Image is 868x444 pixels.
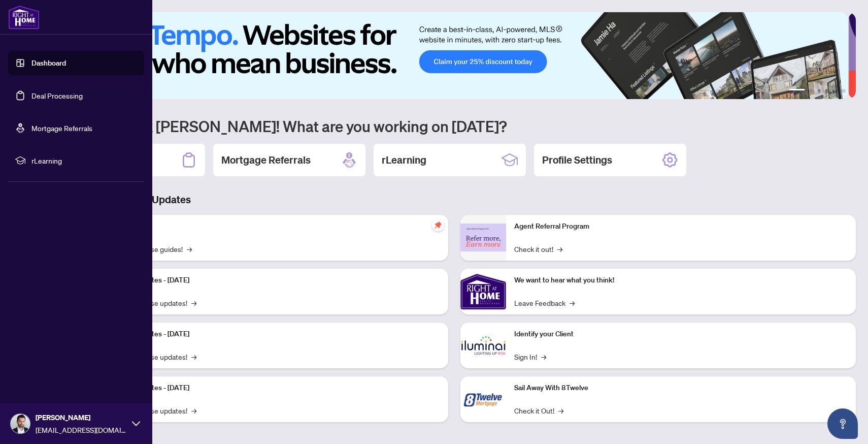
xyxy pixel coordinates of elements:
[514,297,575,308] a: Leave Feedback→
[817,89,821,93] button: 3
[107,275,440,286] p: Platform Updates - [DATE]
[31,123,92,133] a: Mortgage Referrals
[541,351,546,362] span: →
[36,424,127,435] span: [EMAIL_ADDRESS][DOMAIN_NAME]
[191,351,196,362] span: →
[191,297,196,308] span: →
[460,224,506,251] img: Agent Referral Program
[107,221,440,232] p: Self-Help
[514,243,562,255] a: Check it out!→
[53,193,856,207] h3: Brokerage & Industry Updates
[382,153,426,167] h2: rLearning
[514,383,848,394] p: Sail Away With 8Twelve
[514,405,563,416] a: Check it Out!→
[107,383,440,394] p: Platform Updates - [DATE]
[31,91,83,100] a: Deal Processing
[107,329,440,340] p: Platform Updates - [DATE]
[542,153,612,167] h2: Profile Settings
[53,116,856,136] h1: Welcome back [PERSON_NAME]! What are you working on [DATE]?
[514,221,848,232] p: Agent Referral Program
[11,414,30,433] img: Profile Icon
[558,405,563,416] span: →
[53,12,848,99] img: Slide 0
[221,153,311,167] h2: Mortgage Referrals
[833,89,838,93] button: 5
[789,89,805,93] button: 1
[191,405,196,416] span: →
[31,155,137,166] span: rLearning
[432,219,444,231] span: pushpin
[514,351,546,362] a: Sign In!→
[8,5,40,29] img: logo
[460,323,506,368] img: Identify your Client
[514,275,848,286] p: We want to hear what you think!
[36,412,127,423] span: [PERSON_NAME]
[460,376,506,422] img: Sail Away With 8Twelve
[460,269,506,314] img: We want to hear what you think!
[809,89,813,93] button: 2
[557,243,562,255] span: →
[825,89,829,93] button: 4
[187,243,192,255] span: →
[514,329,848,340] p: Identify your Client
[31,58,66,68] a: Dashboard
[827,408,858,439] button: Open asap
[570,297,575,308] span: →
[842,89,846,93] button: 6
